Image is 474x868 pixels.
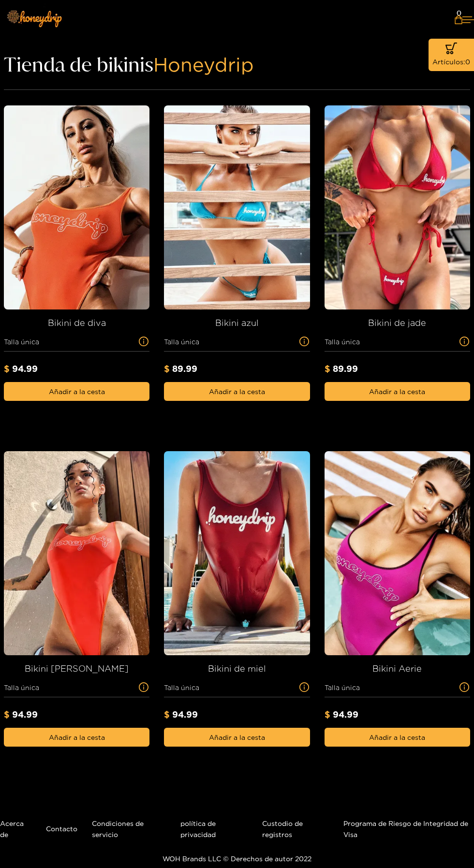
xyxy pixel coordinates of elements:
span: círculo de información [459,682,470,692]
font: 94.99 [12,709,38,719]
font: 89.99 [333,364,358,373]
button: Botón de alternancia del menú móvil [462,7,474,32]
font: Artículos: [432,58,465,65]
font: $ [325,709,330,719]
button: Añadir a la cesta [164,382,310,401]
button: Añadir a la cesta [325,728,470,747]
font: $ [4,709,10,719]
span: círculo de información [298,682,310,692]
span: círculo de información [298,337,310,346]
span: círculo de información [459,337,470,346]
button: Añadir a la cesta [4,728,149,747]
font: Añadir a la cesta [49,734,105,741]
font: $ [164,709,170,719]
font: Bikini Aerie [372,663,422,673]
font: 94.99 [333,709,358,719]
font: Tienda de bikinis [4,52,153,76]
span: círculo de información [138,682,149,692]
font: $ [4,364,10,373]
font: Bikini de jade [368,318,426,327]
button: Artículos:0 [429,39,474,71]
font: Bikini [PERSON_NAME] [25,663,129,673]
font: Talla única [325,684,360,691]
button: Añadir a la cesta [325,382,470,401]
font: 0 [465,58,470,65]
font: 94.99 [12,364,38,373]
font: Talla única [164,684,199,691]
a: Condiciones de servicio [92,820,144,838]
img: almacenar [4,451,157,655]
img: almacenar [164,451,317,655]
font: 89.99 [172,364,197,373]
font: Añadir a la cesta [49,388,105,395]
font: $ [325,364,330,373]
font: Bikini azul [215,318,259,327]
font: 94.99 [172,709,198,719]
a: Custodio de registros [262,820,303,838]
font: Añadir a la cesta [209,734,265,741]
font: Añadir a la cesta [369,734,425,741]
font: Bikini de miel [208,663,266,673]
font: Añadir a la cesta [369,388,425,395]
font: Talla única [325,338,360,345]
a: política de privacidad [180,820,216,838]
font: Bikini de diva [48,318,106,327]
a: Contacto [46,825,77,832]
font: WOH Brands LLC © Derechos de autor 2022 [163,855,311,862]
font: Talla única [4,684,39,691]
button: Añadir a la cesta [4,382,149,401]
a: Programa de Riesgo de Integridad de Visa [343,820,468,838]
img: almacenar [4,105,157,309]
font: Añadir a la cesta [209,388,265,395]
button: Añadir a la cesta [164,728,310,747]
font: Honeydrip [153,54,254,75]
font: 0 [457,9,461,17]
span: círculo de información [138,337,149,346]
font: Talla única [4,338,39,345]
font: $ [164,364,170,373]
img: almacenar [164,105,317,309]
font: Talla única [164,338,199,345]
